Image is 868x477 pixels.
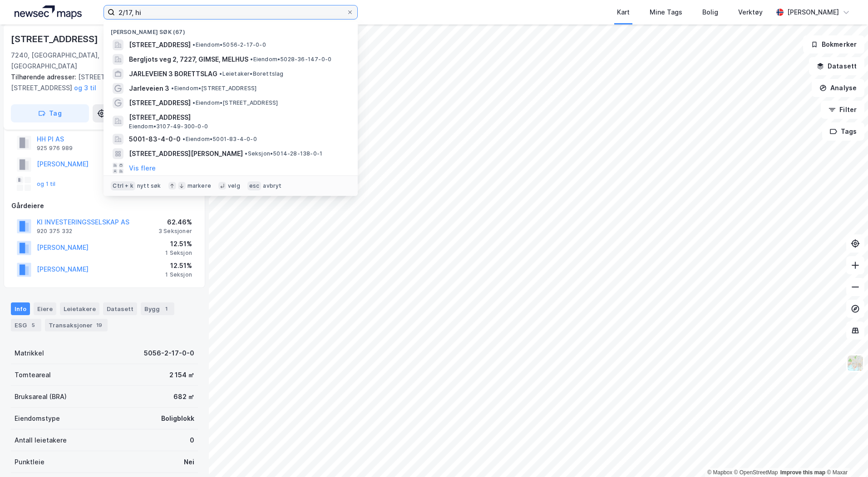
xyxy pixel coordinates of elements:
span: Eiendom • 5056-2-17-0-0 [192,41,266,49]
div: Bygg [141,302,174,315]
button: Bokmerker [803,35,864,54]
span: Tilhørende adresser: [11,73,78,81]
span: Seksjon • 5014-28-138-0-1 [245,150,322,157]
div: 682 ㎡ [173,391,194,402]
span: [STREET_ADDRESS] [129,97,191,108]
span: [STREET_ADDRESS][PERSON_NAME] [129,148,243,159]
a: Mapbox [707,469,732,476]
span: • [192,41,195,48]
button: Datasett [809,57,864,75]
img: logo.a4113a55bc3d86da70a041830d287a7e.svg [15,5,82,19]
div: 1 Seksjon [165,271,192,278]
input: Søk på adresse, matrikkel, gårdeiere, leietakere eller personer [115,5,346,19]
div: Kart [617,7,630,18]
div: 7240, [GEOGRAPHIC_DATA], [GEOGRAPHIC_DATA] [11,50,166,72]
iframe: Chat Widget [823,433,868,477]
div: Nei [184,457,194,467]
div: Verktøy [738,7,763,18]
span: • [182,136,185,142]
div: avbryt [263,182,281,190]
div: Mine Tags [650,7,682,18]
button: Vis flere [129,163,156,174]
div: Bolig [702,7,718,18]
div: nytt søk [137,182,161,190]
div: Matrikkel [15,348,44,359]
span: • [192,99,195,106]
div: 2 154 ㎡ [169,370,194,380]
span: • [171,85,174,92]
span: Eiendom • 5028-36-147-0-0 [250,56,331,63]
div: Eiendomstype [15,413,60,424]
div: 1 [162,304,171,313]
span: Bergljots veg 2, 7227, GIMSE, MELHUS [129,54,248,65]
div: Tomteareal [15,370,51,380]
span: Eiendom • 5001-83-4-0-0 [182,136,256,143]
div: 1 Seksjon [165,249,192,257]
span: Eiendom • 3107-49-300-0-0 [129,123,208,130]
div: Antall leietakere [15,435,67,446]
div: 12.51% [165,238,192,249]
div: 3 Seksjoner [158,228,192,235]
div: 5056-2-17-0-0 [144,348,194,359]
button: Analyse [812,79,864,97]
img: Z [847,355,864,372]
span: • [245,150,247,157]
div: 19 [94,321,104,330]
div: Boligblokk [161,413,194,424]
span: • [219,70,222,77]
span: [STREET_ADDRESS] [129,39,191,50]
div: 920 375 332 [37,228,72,235]
div: 62.46% [158,217,192,228]
div: markere [187,182,211,190]
div: Ctrl + k [111,181,135,190]
span: [STREET_ADDRESS] [129,112,347,123]
div: [STREET_ADDRESS], [STREET_ADDRESS] [11,72,191,93]
span: Leietaker • Borettslag [219,70,283,78]
div: ESG [11,319,41,331]
span: Eiendom • [STREET_ADDRESS] [192,99,278,107]
span: Jarleveien 3 [129,83,169,94]
span: Eiendom • [STREET_ADDRESS] [171,85,256,92]
div: Info [11,302,30,315]
div: Transaksjoner [45,319,108,331]
div: [STREET_ADDRESS] [11,32,100,46]
div: Leietakere [60,302,99,315]
span: 5001-83-4-0-0 [129,134,181,145]
button: Tag [11,104,89,122]
div: 5 [29,321,38,330]
button: Filter [821,101,864,119]
a: Improve this map [780,469,825,476]
div: 0 [190,435,194,446]
div: Bruksareal (BRA) [15,391,67,402]
span: JARLEVEIEN 3 BORETTSLAG [129,68,217,79]
div: 12.51% [165,260,192,271]
div: Gårdeiere [11,200,197,211]
div: 925 976 989 [37,145,73,152]
div: Kontrollprogram for chat [823,433,868,477]
div: [PERSON_NAME] søk (67) [104,21,358,38]
div: Eiere [34,302,56,315]
div: esc [247,181,261,190]
div: Datasett [103,302,137,315]
button: Tags [822,122,864,141]
span: • [250,56,253,63]
div: velg [228,182,240,190]
div: Punktleie [15,457,44,467]
div: [PERSON_NAME] [787,7,839,18]
a: OpenStreetMap [734,469,778,476]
